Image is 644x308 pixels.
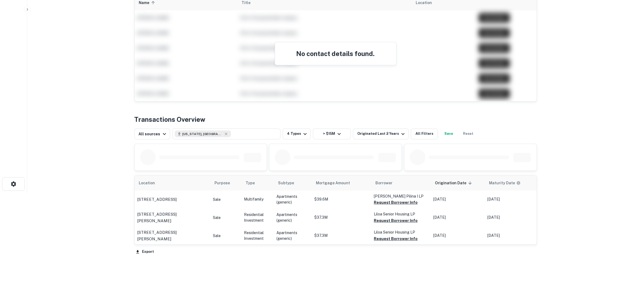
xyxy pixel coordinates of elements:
th: Location [135,175,210,191]
button: All Filters [411,129,438,139]
button: All sources [134,129,170,139]
p: Residential Investment [244,212,271,223]
p: [STREET_ADDRESS] [137,196,177,203]
p: [DATE] [488,233,536,238]
div: All sources [139,131,168,137]
div: Originated Last 2 Years [357,131,406,137]
span: [US_STATE], [GEOGRAPHIC_DATA] [182,132,223,136]
span: Location [139,180,162,186]
p: Residential Investment [244,230,271,241]
span: Origination Date [435,180,474,186]
p: Liloa Senior Housing LP [374,211,428,217]
span: Type [246,180,255,186]
button: Request Borrower Info [374,199,418,206]
p: [PERSON_NAME] Pilina I LP [374,193,428,199]
button: 4 Types [283,129,311,139]
p: Multifamily [244,196,271,202]
span: Subtype [278,180,294,186]
div: Sale [213,233,221,239]
th: Origination Date [431,175,485,191]
div: Maturity dates displayed may be estimated. Please contact the lender for the most accurate maturi... [489,180,521,186]
th: Subtype [274,175,312,191]
span: Maturity dates displayed may be estimated. Please contact the lender for the most accurate maturi... [489,180,528,186]
button: Originated Last 2 Years [353,129,409,139]
h4: No contact details found. [282,49,390,58]
p: $37.3M [315,233,369,238]
a: [STREET_ADDRESS] [137,196,208,203]
p: [DATE] [488,215,536,220]
p: [DATE] [488,196,536,202]
button: Request Borrower Info [374,217,418,224]
div: scrollable content [135,175,537,244]
p: Liloa Senior Housing LP [374,229,428,235]
th: Maturity dates displayed may be estimated. Please contact the lender for the most accurate maturi... [485,175,539,191]
th: Borrower [371,175,431,191]
th: Purpose [210,175,242,191]
p: $39.6M [315,196,369,202]
button: Export [134,248,156,256]
button: Request Borrower Info [374,235,418,242]
p: Apartments (generic) [277,212,309,223]
p: [DATE] [434,215,482,220]
iframe: Chat Widget [617,265,644,291]
a: [STREET_ADDRESS][PERSON_NAME] [137,229,208,242]
span: Mortgage Amount [316,180,357,186]
button: [US_STATE], [GEOGRAPHIC_DATA] [172,129,280,139]
span: Borrower [376,180,393,186]
div: Sale [213,215,221,221]
a: [STREET_ADDRESS][PERSON_NAME] [137,211,208,224]
button: Save your search to get updates of matches that match your search criteria. [440,129,457,139]
th: Mortgage Amount [312,175,371,191]
p: [DATE] [434,233,482,238]
button: > $15M [313,129,351,139]
p: $37.3M [315,215,369,220]
h6: Maturity Date [489,180,515,186]
p: Apartments (generic) [277,194,309,205]
h4: Transactions Overview [134,114,206,124]
div: Sale [213,196,221,202]
span: Purpose [215,180,237,186]
p: Apartments (generic) [277,230,309,241]
p: [DATE] [434,196,482,202]
th: Type [242,175,274,191]
button: Reset [460,129,477,139]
